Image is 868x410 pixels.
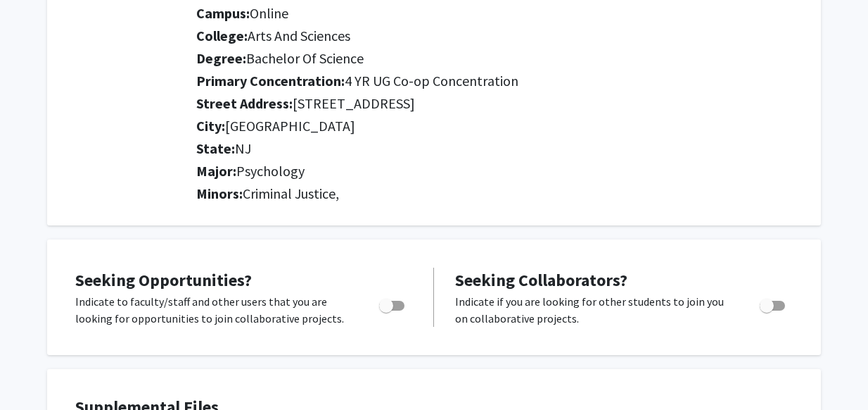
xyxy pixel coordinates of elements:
h2: City: [196,118,796,135]
h2: Street Address: [196,95,796,112]
div: Toggle [754,293,793,314]
h2: Minors: [196,185,796,202]
span: Seeking Collaborators? [455,269,627,291]
span: Seeking Opportunities? [75,269,252,291]
iframe: Chat [11,347,60,399]
span: [STREET_ADDRESS] [293,94,415,112]
h2: Degree: [196,50,796,67]
h2: Major: [196,163,796,180]
span: Psychology [236,162,305,180]
span: Bachelor Of Science [246,49,364,67]
span: NJ [235,139,251,157]
h2: Campus: [196,5,796,22]
h2: Primary Concentration: [196,73,796,89]
div: Toggle [374,293,412,314]
h2: State: [196,140,796,157]
h2: College: [196,27,796,44]
p: Indicate to faculty/staff and other users that you are looking for opportunities to join collabor... [75,293,352,327]
span: Online [250,4,288,22]
span: Arts And Sciences [248,27,350,44]
span: 4 YR UG Co-op Concentration [345,72,518,89]
span: [GEOGRAPHIC_DATA] [225,117,355,135]
span: Criminal Justice, [243,185,339,202]
p: Indicate if you are looking for other students to join you on collaborative projects. [455,293,733,327]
